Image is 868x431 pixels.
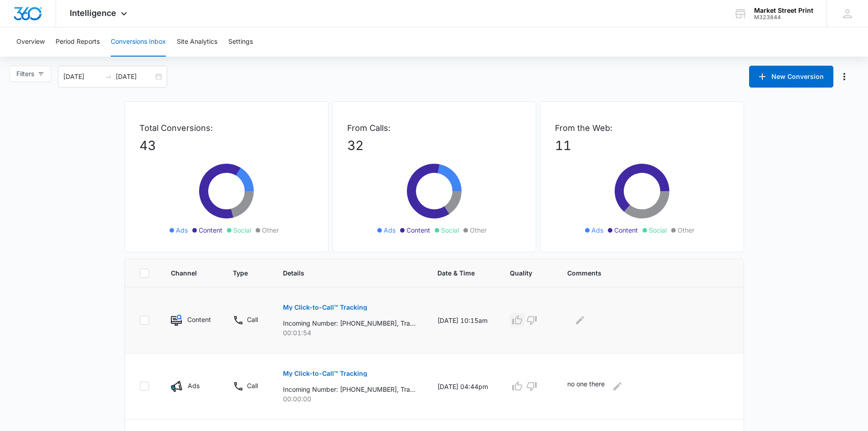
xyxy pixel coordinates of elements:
button: My Click-to-Call™ Tracking [283,363,367,384]
button: Conversions Inbox [111,27,166,57]
td: [DATE] 04:44pm [426,353,499,420]
span: Content [406,225,430,235]
p: My Click-to-Call™ Tracking [283,304,367,311]
button: Overview [16,27,45,57]
span: Comments [567,268,715,278]
span: Quality [510,268,532,278]
span: swap-right [105,73,112,80]
span: to [105,73,112,80]
span: Other [470,225,487,235]
input: End date [116,72,154,82]
span: Ads [384,225,395,235]
div: account name [754,7,813,14]
span: Intelligence [70,8,116,18]
span: Social [233,225,251,235]
td: [DATE] 10:15am [426,287,499,353]
div: account id [754,14,813,21]
span: Type [233,268,248,278]
button: New Conversion [749,66,833,88]
span: Other [262,225,279,235]
span: Content [199,225,222,235]
button: Edit Comments [573,313,587,327]
p: no one there [567,379,605,394]
p: Ads [188,381,200,390]
span: Ads [176,225,188,235]
p: 11 [555,136,729,155]
p: Incoming Number: [PHONE_NUMBER], Tracking Number: [PHONE_NUMBER], Ring To: [PHONE_NUMBER], Caller... [283,384,416,394]
span: Details [283,268,402,278]
p: 43 [139,136,313,155]
span: Content [614,225,638,235]
span: Social [441,225,459,235]
p: 00:00:00 [283,394,416,404]
span: Ads [591,225,603,235]
p: My Click-to-Call™ Tracking [283,370,367,377]
button: Settings [228,27,253,57]
p: 32 [347,136,521,155]
p: Content [187,315,211,324]
input: Start date [63,72,101,82]
span: Other [678,225,694,235]
p: From the Web: [555,122,729,134]
span: Social [649,225,667,235]
button: Site Analytics [177,27,217,57]
p: Incoming Number: [PHONE_NUMBER], Tracking Number: [PHONE_NUMBER], Ring To: [PHONE_NUMBER], Caller... [283,318,416,328]
button: Filters [9,66,51,82]
button: Edit Comments [610,379,625,394]
p: Call [247,381,258,390]
button: My Click-to-Call™ Tracking [283,296,367,318]
p: 00:01:54 [283,328,416,338]
p: From Calls: [347,122,521,134]
p: Call [247,315,258,324]
span: Date & Time [437,268,475,278]
p: Total Conversions: [139,122,313,134]
span: Channel [171,268,198,278]
button: Manage Numbers [837,69,852,84]
button: Period Reports [56,27,100,57]
span: Filters [16,69,34,79]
